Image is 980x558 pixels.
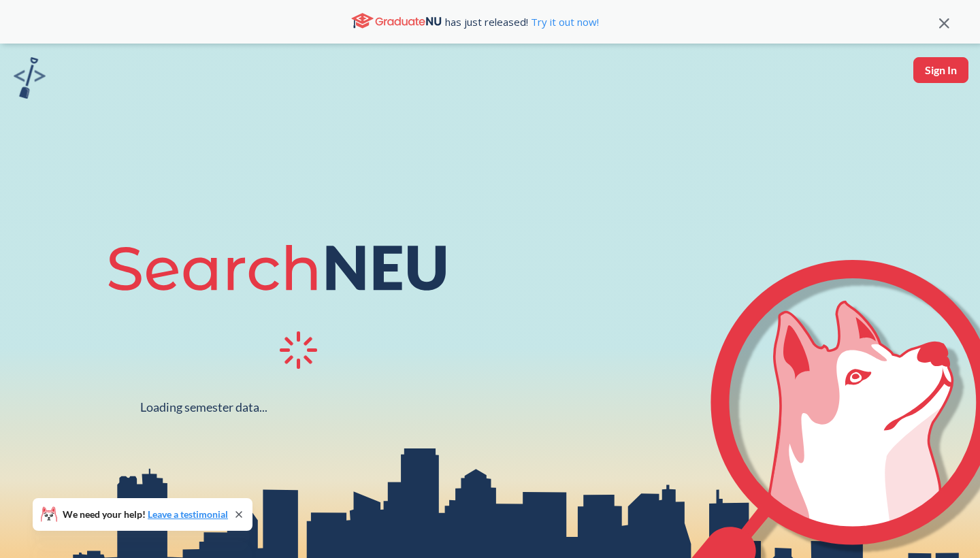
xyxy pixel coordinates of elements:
[14,57,46,103] a: sandbox logo
[14,57,46,99] img: sandbox logo
[913,57,968,83] button: Sign In
[445,14,599,29] span: has just released!
[148,508,228,520] a: Leave a testimonial
[528,15,599,29] a: Try it out now!
[140,399,267,415] div: Loading semester data...
[63,510,228,519] span: We need your help!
